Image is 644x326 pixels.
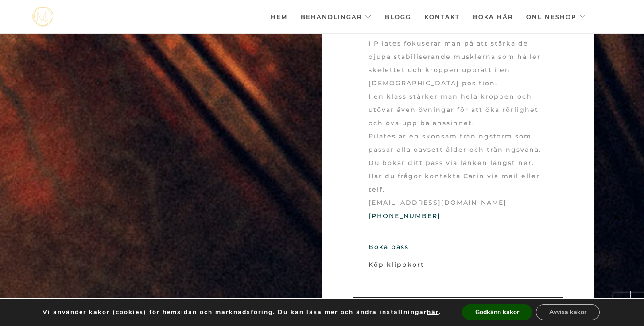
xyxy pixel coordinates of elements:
[462,304,532,320] button: Godkänn kakor
[271,1,287,32] a: Hem
[32,7,53,27] a: mjstudio mjstudio mjstudio
[369,243,409,251] a: Boka pass
[301,1,372,32] a: Behandlingar
[369,169,548,222] div: Har du frågor kontakta Carin via mail eller telf. [EMAIL_ADDRESS][DOMAIN_NAME]
[369,130,548,169] div: Pilates är en skonsam träningsform som passar alla oavsett ålder och träningsvana. Du bokar ditt ...
[369,212,441,220] a: [PHONE_NUMBER]
[43,308,441,316] p: Vi använder kakor (cookies) för hemsidan och marknadsföring. Du kan läsa mer och ändra inställnin...
[32,7,53,27] img: mjstudio
[424,1,460,32] a: Kontakt
[536,304,600,320] button: Avvisa kakor
[369,261,424,268] a: Köp klippkort
[369,90,548,130] div: I en klass stärker man hela kroppen och utövar även övningar för att öka rörlighet och öva upp ba...
[353,297,563,324] a: Skönhet
[526,1,586,32] a: Onlineshop
[473,1,513,32] a: Boka här
[385,1,411,32] a: Blogg
[427,308,439,316] button: här
[369,37,548,90] div: I Pilates fokuserar man på att stärka de djupa stabiliserande musklerna som håller skelettet och ...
